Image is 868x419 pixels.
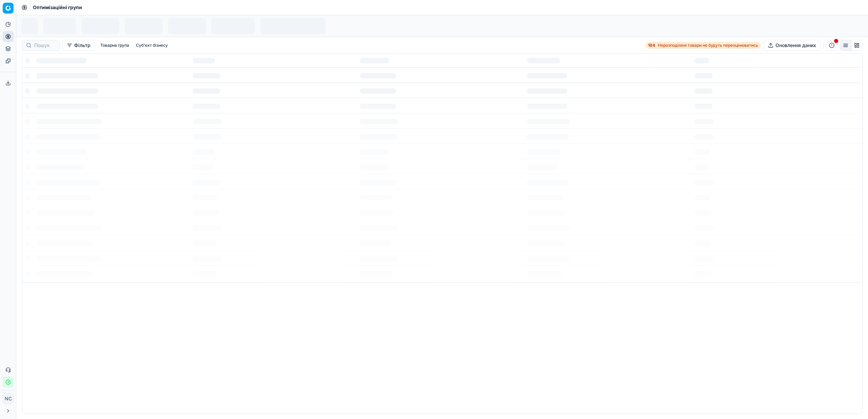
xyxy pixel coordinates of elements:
[3,394,13,404] span: NC
[658,43,758,48] span: Нерозподілені товари не будуть переоцінюватись
[98,41,132,49] button: Товарна група
[62,40,95,51] button: Фільтр
[648,43,655,48] strong: 164
[133,41,170,49] button: Суб'єкт бізнесу
[645,42,761,49] a: 164Нерозподілені товари не будуть переоцінюватись
[3,393,14,404] button: NC
[33,4,82,11] nav: breadcrumb
[764,40,821,51] button: Оновлення даних
[34,42,55,49] input: Пошук
[33,4,82,11] span: Оптимізаційні групи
